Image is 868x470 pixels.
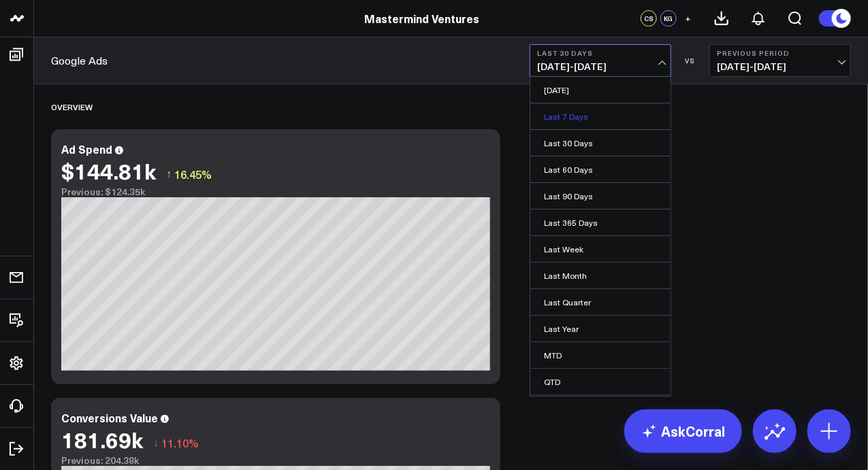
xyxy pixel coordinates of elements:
[530,130,671,156] a: Last 30 Days
[717,49,843,57] b: Previous Period
[530,77,671,103] a: [DATE]
[161,435,199,450] span: 11.10%
[530,209,671,235] a: Last 365 Days
[61,455,490,466] div: Previous: 204.38k
[61,158,156,183] div: $144.81k
[709,44,851,77] button: Previous Period[DATE]-[DATE]
[530,316,671,341] a: Last Year
[530,342,671,368] a: MTD
[530,289,671,315] a: Last Quarter
[174,167,212,182] span: 16.45%
[153,434,159,452] span: ↓
[678,56,703,65] div: VS
[530,103,671,129] a: Last 7 Days
[530,395,671,421] a: YTD
[686,14,692,23] span: +
[61,186,490,197] div: Previous: $124.35k
[537,61,664,72] span: [DATE] - [DATE]
[530,183,671,209] a: Last 90 Days
[537,49,664,57] b: Last 30 Days
[530,156,671,182] a: Last 60 Days
[624,409,742,453] a: AskCorral
[61,410,158,425] div: Conversions Value
[530,369,671,395] a: QTD
[166,165,172,183] span: ↑
[51,53,108,68] a: Google Ads
[717,61,843,72] span: [DATE] - [DATE]
[660,10,677,27] div: KG
[530,44,671,77] button: Last 30 Days[DATE]-[DATE]
[61,427,143,452] div: 181.69k
[530,236,671,262] a: Last Week
[680,10,696,27] button: +
[51,91,93,122] div: Overview
[61,141,112,156] div: Ad Spend
[365,11,480,26] a: Mastermind Ventures
[641,10,657,27] div: CS
[530,263,671,288] a: Last Month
